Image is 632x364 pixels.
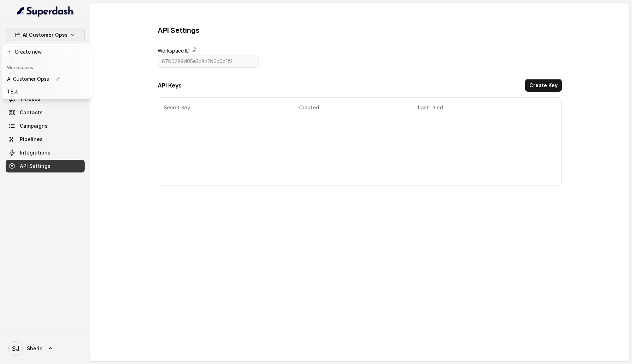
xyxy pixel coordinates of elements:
button: AI Customer Opss [6,29,85,41]
button: Create new [3,45,90,58]
div: AI Customer Opss [1,44,92,99]
header: Workspaces [3,61,90,73]
p: AI Customer Opss [7,75,49,83]
p: TEst [7,87,18,96]
p: AI Customer Opss [23,31,68,39]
